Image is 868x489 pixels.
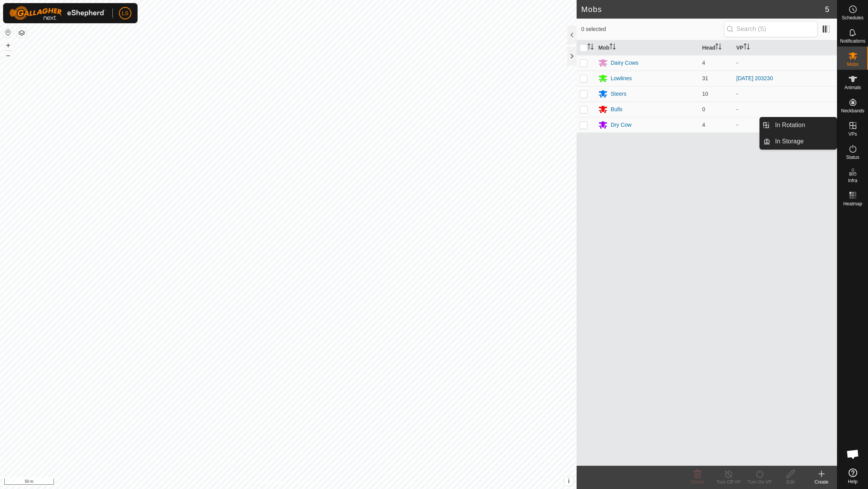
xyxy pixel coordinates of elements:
[568,478,570,484] span: i
[581,25,724,33] span: 0 selected
[3,51,13,60] button: –
[770,117,837,133] a: In Rotation
[848,132,857,136] span: VPs
[846,155,859,160] span: Status
[724,21,818,37] input: Search (S)
[733,55,837,71] td: -
[847,62,858,67] span: Mobs
[3,28,13,37] button: Reset Map
[841,108,864,113] span: Neckbands
[702,60,705,66] span: 4
[744,479,775,486] div: Turn On VP
[702,75,708,81] span: 31
[733,40,837,55] th: VP
[837,465,868,487] a: Help
[699,40,733,55] th: Head
[3,41,13,50] button: +
[843,201,862,206] span: Heatmap
[691,479,704,485] span: Delete
[296,479,319,486] a: Contact Us
[733,102,837,117] td: -
[702,106,705,112] span: 0
[610,45,616,51] p-sorticon: Activate to sort
[17,28,26,38] button: Map Layers
[775,137,804,146] span: In Storage
[611,59,639,67] div: Dairy Cows
[848,479,858,484] span: Help
[611,90,626,98] div: Steers
[702,122,705,128] span: 4
[565,477,573,486] button: i
[611,121,632,129] div: Dry Cow
[715,45,722,51] p-sorticon: Activate to sort
[733,86,837,102] td: -
[806,479,837,486] div: Create
[760,134,837,149] li: In Storage
[122,9,128,17] span: LS
[611,74,632,83] div: Lowlines
[595,40,699,55] th: Mob
[587,45,594,51] p-sorticon: Activate to sort
[733,117,837,133] td: -
[611,105,622,114] div: Bulls
[702,91,708,97] span: 10
[844,85,861,90] span: Animals
[840,39,865,43] span: Notifications
[760,117,837,133] li: In Rotation
[848,178,857,183] span: Infra
[842,15,863,20] span: Schedules
[775,121,805,130] span: In Rotation
[9,6,106,20] img: Gallagher Logo
[825,3,829,15] span: 5
[258,479,287,486] a: Privacy Policy
[841,443,865,466] a: Open chat
[736,75,773,81] a: [DATE] 203230
[581,5,825,14] h2: Mobs
[713,479,744,486] div: Turn Off VP
[775,479,806,486] div: Edit
[770,134,837,149] a: In Storage
[744,45,750,51] p-sorticon: Activate to sort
